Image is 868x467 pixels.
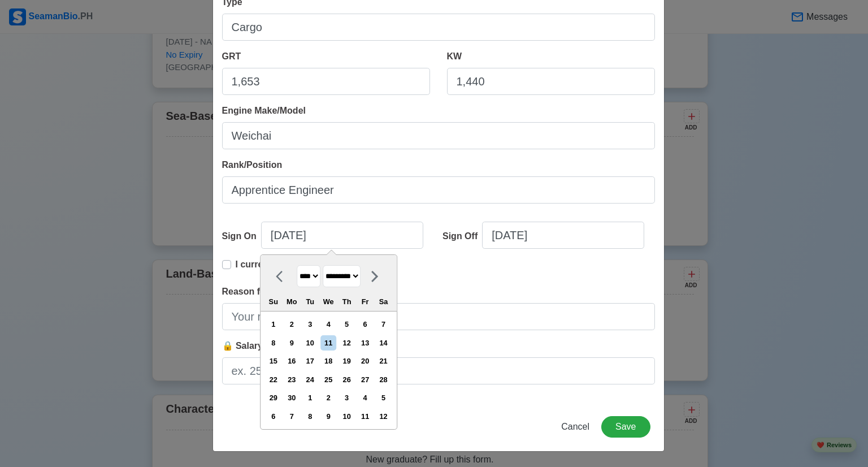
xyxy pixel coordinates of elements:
[222,51,241,61] span: GRT
[339,372,354,387] div: Choose Thursday, September 26th, 2024
[561,422,589,431] span: Cancel
[358,294,373,309] div: Fr
[284,353,300,369] div: Choose Monday, September 16th, 2024
[302,390,318,405] div: Choose Tuesday, October 1st, 2024
[554,416,597,438] button: Cancel
[222,68,430,95] input: 33922
[222,341,290,351] span: 🔒 Salary (USD)
[358,390,373,405] div: Choose Friday, October 4th, 2024
[321,294,336,309] div: We
[601,416,650,438] button: Save
[302,372,318,387] div: Choose Tuesday, September 24th, 2024
[284,294,300,309] div: Mo
[266,317,281,332] div: Choose Sunday, September 1st, 2024
[266,372,281,387] div: Choose Sunday, September 22nd, 2024
[376,353,391,369] div: Choose Saturday, September 21st, 2024
[376,372,391,387] div: Choose Saturday, September 28th, 2024
[358,335,373,351] div: Choose Friday, September 13th, 2024
[284,390,300,405] div: Choose Monday, September 30th, 2024
[321,317,336,332] div: Choose Wednesday, September 4th, 2024
[376,294,391,309] div: Sa
[302,409,318,424] div: Choose Tuesday, October 8th, 2024
[321,353,336,369] div: Choose Wednesday, September 18th, 2024
[339,317,354,332] div: Choose Thursday, September 5th, 2024
[222,176,655,204] input: Ex: Third Officer or 3/OFF
[339,335,354,351] div: Choose Thursday, September 12th, 2024
[284,409,300,424] div: Choose Monday, October 7th, 2024
[376,317,391,332] div: Choose Saturday, September 7th, 2024
[222,14,655,41] input: Bulk, Container, etc.
[266,335,281,351] div: Choose Sunday, September 8th, 2024
[321,335,336,351] div: Choose Wednesday, September 11th, 2024
[266,353,281,369] div: Choose Sunday, September 15th, 2024
[222,357,655,384] input: ex. 2500
[222,230,261,243] div: Sign On
[376,409,391,424] div: Choose Saturday, October 12th, 2024
[339,353,354,369] div: Choose Thursday, September 19th, 2024
[222,303,655,330] input: Your reason for disembarkation...
[302,317,318,332] div: Choose Tuesday, September 3rd, 2024
[358,372,373,387] div: Choose Friday, September 27th, 2024
[321,409,336,424] div: Choose Wednesday, October 9th, 2024
[222,122,655,149] input: Ex. Man B&W MC
[321,390,336,405] div: Choose Wednesday, October 2nd, 2024
[222,106,306,115] span: Engine Make/Model
[358,409,373,424] div: Choose Friday, October 11th, 2024
[358,317,373,332] div: Choose Friday, September 6th, 2024
[321,372,336,387] div: Choose Wednesday, September 25th, 2024
[302,335,318,351] div: Choose Tuesday, September 10th, 2024
[266,390,281,405] div: Choose Sunday, September 29th, 2024
[264,315,393,426] div: month 2024-09
[358,353,373,369] div: Choose Friday, September 20th, 2024
[284,317,300,332] div: Choose Monday, September 2nd, 2024
[284,372,300,387] div: Choose Monday, September 23rd, 2024
[339,390,354,405] div: Choose Thursday, October 3rd, 2024
[266,409,281,424] div: Choose Sunday, October 6th, 2024
[302,294,318,309] div: Tu
[222,287,340,296] span: Reason for Disembarkation
[339,294,354,309] div: Th
[442,230,482,243] div: Sign Off
[284,335,300,351] div: Choose Monday, September 9th, 2024
[376,335,391,351] div: Choose Saturday, September 14th, 2024
[339,409,354,424] div: Choose Thursday, October 10th, 2024
[222,160,283,170] span: Rank/Position
[376,390,391,405] div: Choose Saturday, October 5th, 2024
[266,294,281,309] div: Su
[447,51,462,61] span: KW
[236,258,324,271] p: I currently work here
[302,353,318,369] div: Choose Tuesday, September 17th, 2024
[447,68,655,95] input: 8000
